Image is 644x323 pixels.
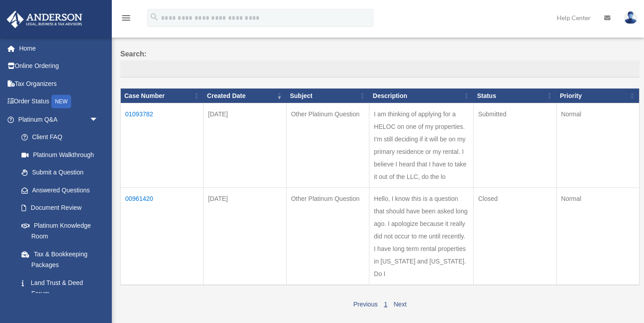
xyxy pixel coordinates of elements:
td: Normal [556,103,639,188]
span: arrow_drop_down [89,110,107,129]
td: Normal [556,188,639,285]
div: NEW [51,95,71,108]
a: Tax Organizers [6,75,112,93]
td: I am thinking of applying for a HELOC on one of my properties. I'm still deciding if it will be o... [369,103,474,188]
td: 01093782 [121,103,203,188]
a: Client FAQ [13,128,107,146]
a: Previous [353,301,377,308]
th: Priority: activate to sort column ascending [556,88,639,103]
td: Submitted [474,103,556,188]
a: Order StatusNEW [6,93,112,111]
img: User Pic [624,11,637,24]
input: Search: [120,60,640,77]
a: Platinum Q&Aarrow_drop_down [6,110,107,128]
a: 1 [384,301,387,308]
img: Anderson Advisors Platinum Portal [4,11,85,28]
a: Answered Questions [13,181,103,199]
a: Document Review [13,199,107,217]
td: [DATE] [203,188,286,285]
th: Status: activate to sort column ascending [474,88,556,103]
a: menu [121,16,131,23]
th: Created Date: activate to sort column ascending [203,88,286,103]
i: search [149,12,159,22]
a: Tax & Bookkeeping Packages [13,245,107,274]
td: 00961420 [121,188,203,285]
label: Search: [120,48,640,77]
a: Submit a Question [13,164,107,182]
a: Home [6,39,112,57]
td: Closed [474,188,556,285]
td: Hello, I know this is a question that should have been asked long ago. I apologize because it rea... [369,188,474,285]
td: [DATE] [203,103,286,188]
th: Subject: activate to sort column ascending [286,88,369,103]
td: Other Platinum Question [286,188,369,285]
a: Platinum Knowledge Room [13,217,107,245]
a: Next [394,301,407,308]
th: Case Number: activate to sort column ascending [121,88,203,103]
th: Description: activate to sort column ascending [369,88,474,103]
a: Online Ordering [6,57,112,75]
i: menu [121,13,131,23]
a: Platinum Walkthrough [13,146,107,164]
a: Land Trust & Deed Forum [13,274,107,302]
td: Other Platinum Question [286,103,369,188]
